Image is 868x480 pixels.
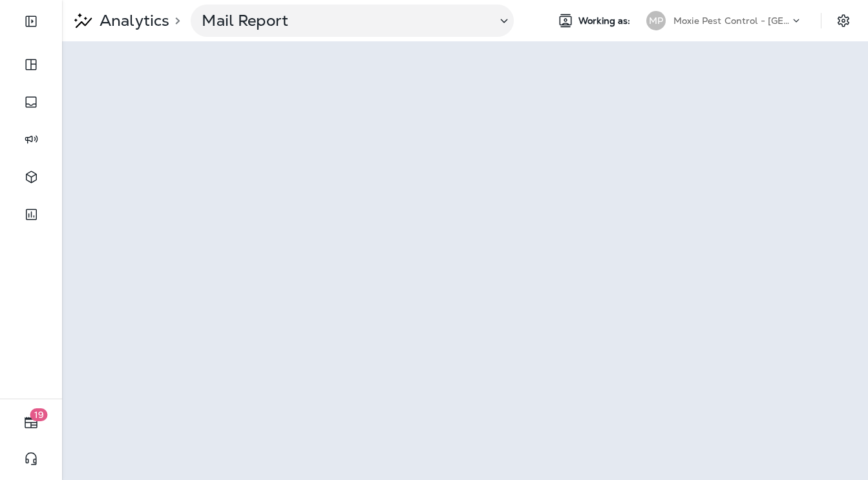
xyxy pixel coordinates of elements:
p: Analytics [94,11,169,30]
button: Expand Sidebar [13,8,49,34]
p: Mail Report [202,11,486,30]
span: 19 [30,408,48,421]
span: Working as: [578,16,633,26]
p: > [169,16,180,26]
button: Settings [832,9,855,32]
p: Moxie Pest Control - [GEOGRAPHIC_DATA] [673,16,790,26]
button: 19 [13,410,49,435]
div: MP [646,11,666,30]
